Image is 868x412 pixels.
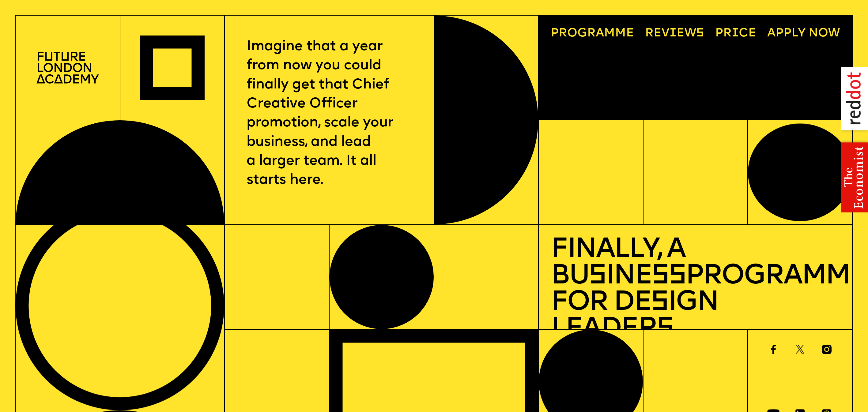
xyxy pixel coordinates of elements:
a: Programme [545,22,640,46]
a: Reviews [639,22,710,46]
p: Imagine that a year from now you could finally get that Chief Creative Officer promotion, scale y... [247,37,412,190]
span: a [596,28,604,39]
span: ss [651,263,685,290]
span: s [589,263,606,290]
span: A [767,28,776,39]
a: Apply now [761,22,846,46]
h1: Finally, a Bu ine Programme for De ign Leader [551,237,840,343]
span: s [656,315,673,343]
span: s [651,289,668,317]
a: Price [709,22,762,46]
